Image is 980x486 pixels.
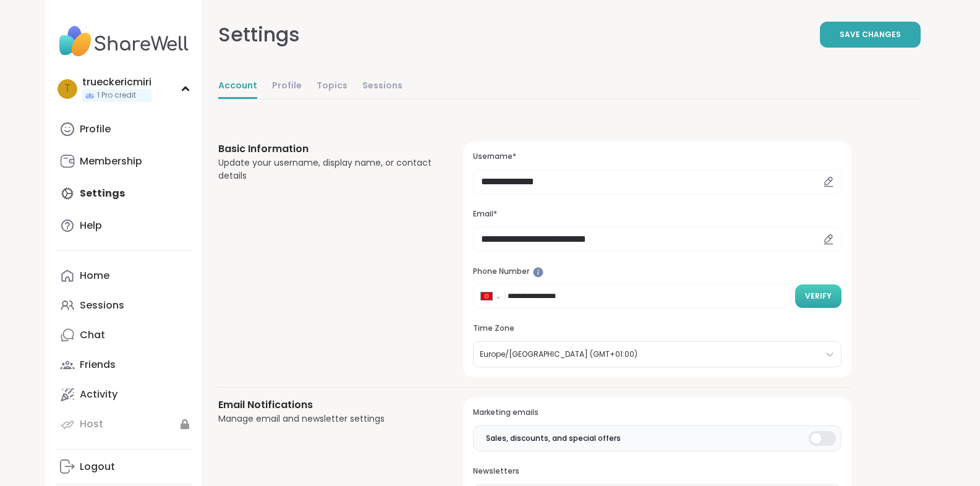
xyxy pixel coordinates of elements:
a: Host [55,409,193,439]
div: Chat [80,328,105,342]
div: Help [80,219,102,232]
span: 1 Pro credit [97,90,136,101]
span: Sales, discounts, and special offers [486,433,621,444]
div: trueckericmiri [82,75,151,89]
div: Friends [80,358,116,372]
h3: Email Notifications [218,398,434,412]
h3: Username* [473,151,841,162]
a: Home [55,261,193,291]
div: Manage email and newsletter settings [218,412,434,425]
h3: Time Zone [473,323,841,334]
span: Verify [805,291,832,302]
a: Help [55,211,193,241]
h3: Marketing emails [473,407,841,418]
div: Settings [218,20,300,49]
div: Sessions [80,299,124,312]
div: Profile [80,122,111,136]
a: Logout [55,452,193,482]
div: Membership [80,155,142,168]
a: Activity [55,380,193,409]
a: Profile [272,74,302,99]
button: Save Changes [820,22,921,48]
a: Topics [317,74,347,99]
a: Chat [55,320,193,350]
span: t [64,81,70,97]
img: ShareWell Nav Logo [55,20,193,63]
button: Verify [795,284,842,308]
h3: Phone Number [473,266,841,277]
div: Home [80,269,109,283]
a: Sessions [362,74,403,99]
div: Activity [80,388,117,401]
a: Account [218,74,257,99]
div: Logout [80,460,115,474]
iframe: Spotlight [533,267,543,278]
h3: Basic Information [218,142,434,156]
h3: Newsletters [473,466,841,477]
a: Friends [55,350,193,380]
a: Profile [55,114,193,144]
div: Host [80,417,103,431]
a: Sessions [55,291,193,320]
div: Update your username, display name, or contact details [218,156,434,182]
a: Membership [55,147,193,176]
span: Save Changes [840,29,901,40]
h3: Email* [473,209,841,220]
